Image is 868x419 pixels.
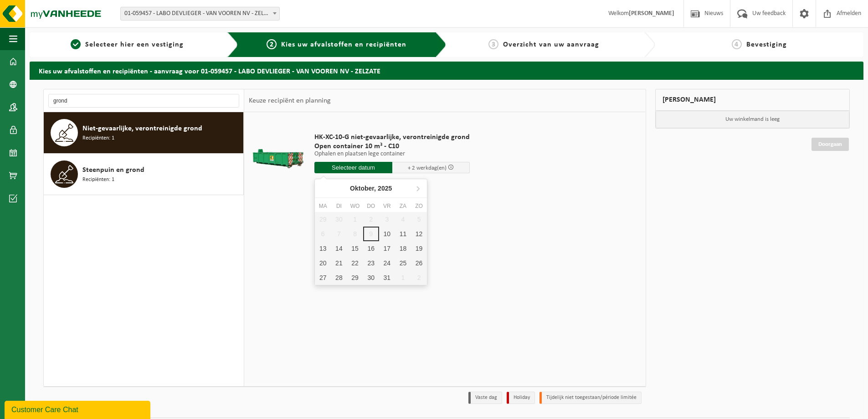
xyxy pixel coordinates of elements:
div: Oktober, [346,181,395,196]
span: Kies uw afvalstoffen en recipiënten [281,41,406,48]
span: 2 [267,39,277,49]
div: 23 [363,256,379,270]
span: Selecteer hier een vestiging [85,41,184,48]
span: Recipiënten: 1 [82,176,114,184]
li: Vaste dag [468,392,502,404]
button: Steenpuin en grond Recipiënten: 1 [44,154,244,195]
span: HK-XC-10-G niet-gevaarlijke, verontreinigde grond [314,133,470,142]
span: 3 [488,39,498,49]
strong: [PERSON_NAME] [629,10,674,17]
span: Bevestiging [746,41,787,48]
div: vr [379,202,395,211]
span: Steenpuin en grond [82,165,144,176]
h2: Kies uw afvalstoffen en recipiënten - aanvraag voor 01-059457 - LABO DEVLIEGER - VAN VOOREN NV - ... [30,62,863,79]
div: 12 [411,227,427,241]
span: + 2 werkdag(en) [408,165,447,171]
span: Niet-gevaarlijke, verontreinigde grond [82,123,202,134]
span: Overzicht van uw aanvraag [503,41,599,48]
div: 2 [411,270,427,285]
div: zo [411,202,427,211]
div: za [395,202,411,211]
div: 15 [347,241,363,256]
div: 20 [315,256,331,270]
div: ma [315,202,331,211]
i: 2025 [378,185,392,191]
div: 13 [315,241,331,256]
div: 24 [379,256,395,270]
div: wo [347,202,363,211]
a: Doorgaan [812,138,849,151]
div: 30 [363,270,379,285]
div: 18 [395,241,411,256]
input: Materiaal zoeken [48,94,239,108]
span: Open container 10 m³ - C10 [314,142,470,151]
div: di [331,202,347,211]
div: 22 [347,256,363,270]
div: 17 [379,241,395,256]
li: Tijdelijk niet toegestaan/période limitée [539,392,642,404]
div: 27 [315,270,331,285]
div: 28 [331,270,347,285]
div: Keuze recipiënt en planning [244,89,335,112]
div: 25 [395,256,411,270]
span: 01-059457 - LABO DEVLIEGER - VAN VOOREN NV - ZELZATE [120,7,280,21]
div: 10 [379,227,395,241]
li: Holiday [507,392,535,404]
button: Niet-gevaarlijke, verontreinigde grond Recipiënten: 1 [44,112,244,154]
span: 1 [71,39,81,49]
div: 16 [363,241,379,256]
div: 19 [411,241,427,256]
input: Selecteer datum [314,162,392,173]
p: Ophalen en plaatsen lege container [314,151,470,157]
div: 14 [331,241,347,256]
div: 11 [395,227,411,241]
a: 1Selecteer hier een vestiging [34,39,220,50]
iframe: chat widget [5,399,152,419]
div: 21 [331,256,347,270]
div: 26 [411,256,427,270]
div: [PERSON_NAME] [655,89,850,111]
p: Uw winkelmand is leeg [656,111,850,128]
div: do [363,202,379,211]
div: 31 [379,270,395,285]
span: Recipiënten: 1 [82,134,114,143]
span: 01-059457 - LABO DEVLIEGER - VAN VOOREN NV - ZELZATE [121,7,279,20]
div: 29 [347,270,363,285]
span: 4 [732,39,742,49]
